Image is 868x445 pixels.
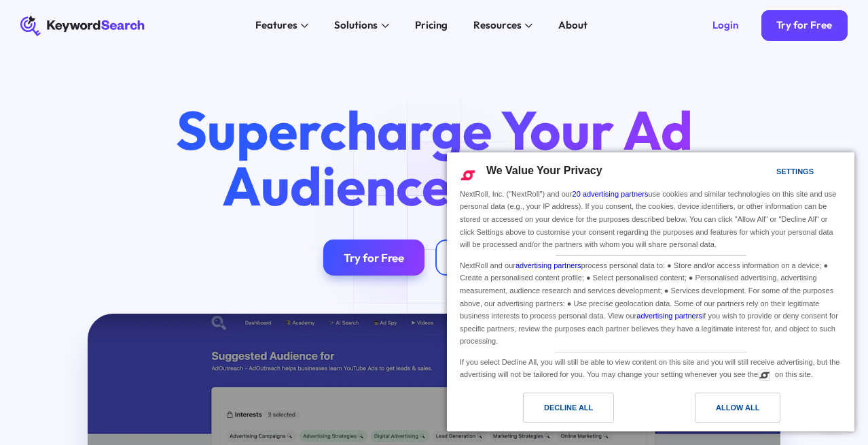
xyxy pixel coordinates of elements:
a: Settings [753,161,785,186]
a: 20 advertising partners [573,190,649,198]
div: Settings [776,164,814,179]
div: NextRoll and our process personal data to: ● Store and/or access information on a device; ● Creat... [457,256,844,349]
a: advertising partners [516,261,581,269]
div: Try for Free [344,250,404,265]
a: Pricing [408,16,456,36]
h1: Supercharge Your Ad Audiences [152,103,716,214]
a: Try for Free [761,10,848,41]
a: Allow All [651,393,846,429]
div: NextRoll, Inc. ("NextRoll") and our use cookies and similar technologies on this site and use per... [457,186,844,252]
a: About [551,16,596,36]
span: with AI [475,152,647,220]
div: Features [255,18,297,33]
div: Login [712,19,738,32]
div: Decline All [544,400,593,415]
div: About [558,18,587,33]
span: We Value Your Privacy [486,165,602,176]
div: Resources [473,18,522,33]
div: Try for Free [776,19,832,32]
a: Try for Free [323,240,424,276]
a: advertising partners [636,312,702,320]
a: Login [697,10,753,41]
div: If you select Decline All, you will still be able to view content on this site and you will still... [457,352,844,382]
div: Allow All [716,400,759,415]
div: Pricing [415,18,448,33]
a: Decline All [455,393,651,429]
div: Solutions [334,18,378,33]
